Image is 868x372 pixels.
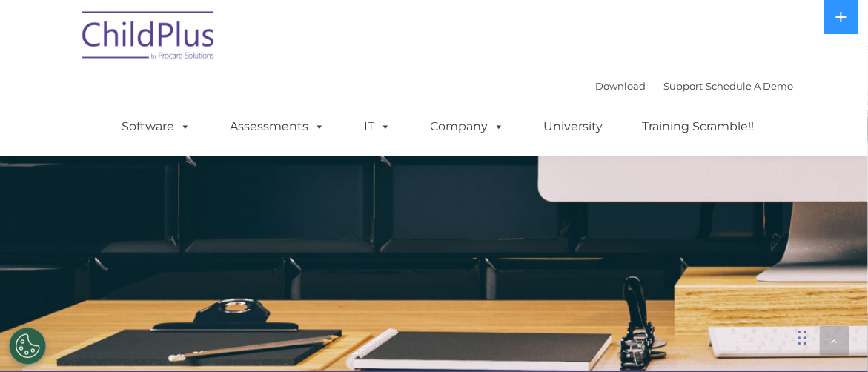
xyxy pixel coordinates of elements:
a: University [529,112,618,142]
button: Cookies Settings [9,328,46,365]
a: Training Scramble!! [628,112,769,142]
div: Drag [798,316,807,360]
font: | [596,80,794,92]
a: Download [596,80,646,92]
a: Software [107,112,206,142]
a: Schedule A Demo [706,80,794,92]
img: ChildPlus by Procare Solutions [75,1,223,75]
a: Support [664,80,703,92]
a: IT [350,112,406,142]
iframe: Chat Widget [626,212,868,372]
a: Assessments [216,112,340,142]
a: Company [416,112,520,142]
